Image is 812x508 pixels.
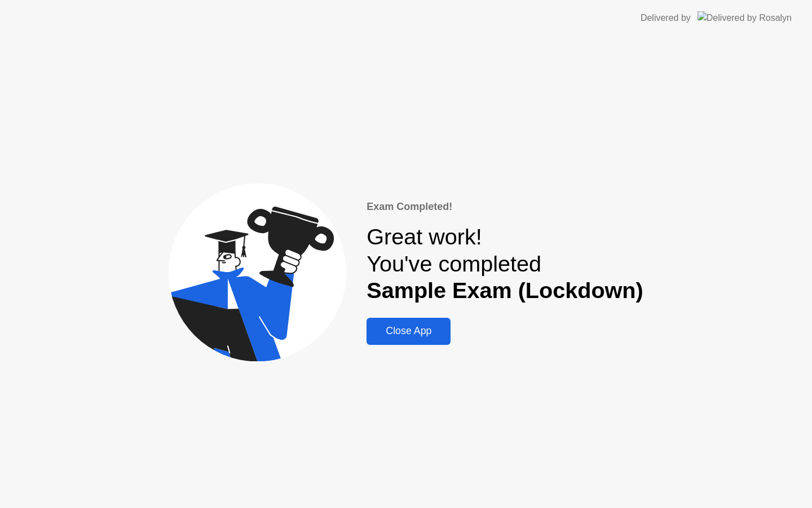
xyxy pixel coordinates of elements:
div: Delivered by [641,11,691,25]
div: Exam Completed! [367,199,643,214]
img: Delivered by Rosalyn [698,11,792,24]
div: Close App [370,325,447,337]
button: Close App [367,318,451,345]
b: Sample Exam (Lockdown) [367,278,643,303]
div: Great work! You've completed [367,224,643,304]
